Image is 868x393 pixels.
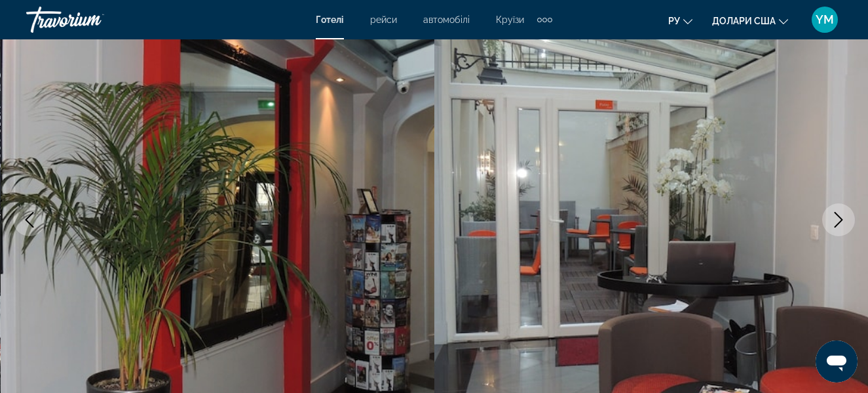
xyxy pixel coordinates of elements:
[316,14,344,25] a: Готелі
[668,11,692,30] button: Змінити мову
[712,16,776,26] font: Долари США
[816,341,858,383] iframe: Кнопка для запуску вікна повідомлення
[370,14,397,25] a: рейси
[668,16,680,26] font: ру
[822,203,855,236] button: Next image
[808,6,842,33] button: Меню користувача
[423,14,470,25] a: автомобілі
[13,203,46,236] button: Previous image
[712,11,788,30] button: Змінити валюту
[496,14,524,25] a: Круїзи
[26,3,157,37] a: Траворіум
[537,9,552,30] button: Додаткові елементи навігації
[816,12,834,26] font: YM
